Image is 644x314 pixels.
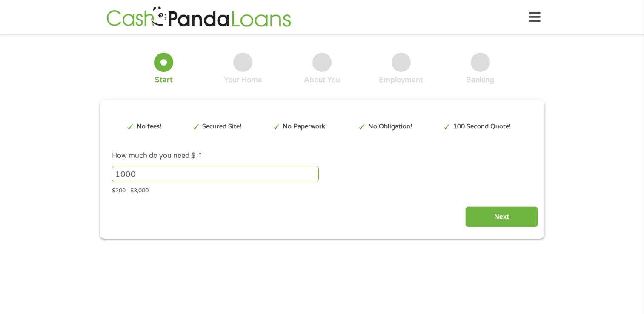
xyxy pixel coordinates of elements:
img: GetLoanNow Logo [104,5,294,29]
label: How much do you need $ [112,151,201,160]
div: $200 - $3,000 [112,184,532,195]
div: Start [155,75,173,85]
p: Secured Site! [202,122,241,131]
p: No Paperwork! [283,122,327,131]
p: No Obligation! [368,122,412,131]
p: 100 Second Quote! [453,122,511,131]
div: Your Home [224,75,262,85]
input: Next [465,206,538,227]
div: Employment [379,75,423,85]
div: About You [304,75,340,85]
p: No fees! [137,122,161,131]
div: Banking [466,75,494,85]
